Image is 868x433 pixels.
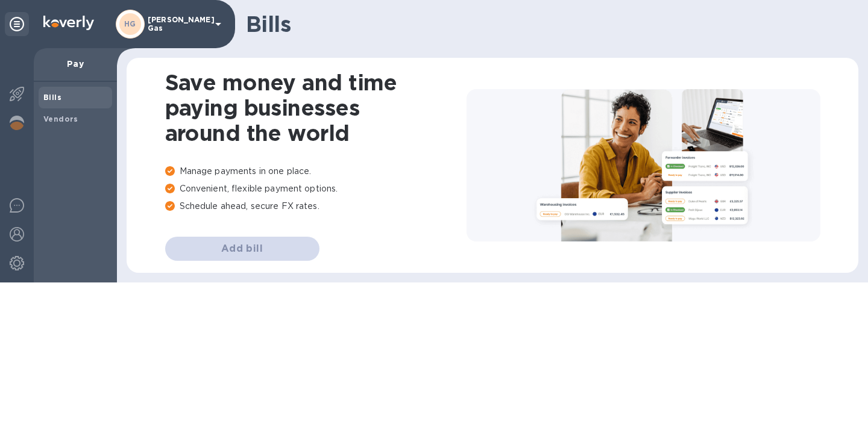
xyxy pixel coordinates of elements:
[165,70,467,146] h1: Save money and time paying businesses around the world
[148,16,208,33] p: [PERSON_NAME] Gas
[5,12,29,36] div: Unpin categories
[165,182,467,195] p: Convenient, flexible payment options.
[165,165,467,178] p: Manage payments in one place.
[165,200,467,213] p: Schedule ahead, secure FX rates.
[43,114,78,123] b: Vendors
[43,16,94,30] img: Logo
[124,19,136,28] b: HG
[246,11,849,37] h1: Bills
[43,58,107,70] p: Pay
[43,93,61,102] b: Bills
